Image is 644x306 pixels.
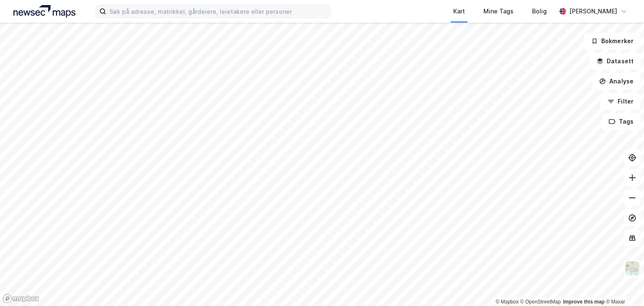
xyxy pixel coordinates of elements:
[532,6,547,16] div: Bolig
[13,5,75,18] img: logo.a4113a55bc3d86da70a041830d287a7e.svg
[483,6,514,16] div: Mine Tags
[602,266,644,306] iframe: Chat Widget
[106,5,330,18] input: Søk på adresse, matrikkel, gårdeiere, leietakere eller personer
[569,6,617,16] div: [PERSON_NAME]
[453,6,465,16] div: Kart
[602,266,644,306] div: Kontrollprogram for chat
